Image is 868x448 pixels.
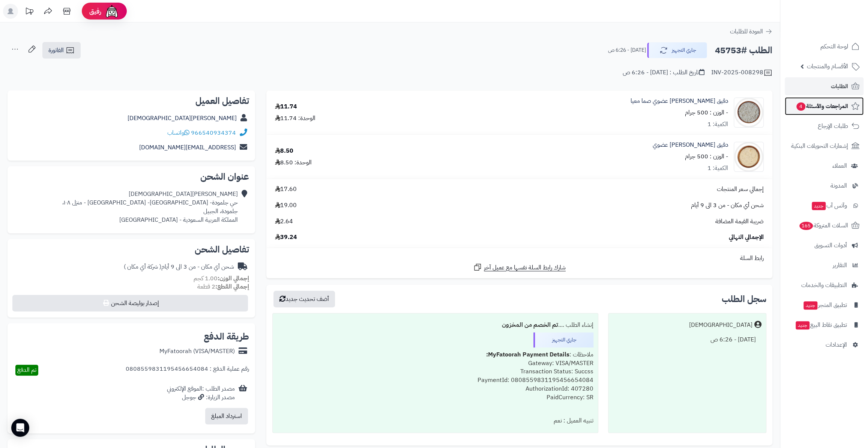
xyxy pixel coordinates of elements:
div: Open Intercom Messenger [11,419,29,437]
span: 4 [796,102,805,111]
div: رقم عملية الدفع : 0808559831195456654084 [126,365,249,376]
span: تطبيق المتجر [803,300,847,310]
strong: إجمالي القطع: [215,282,249,291]
span: العملاء [832,161,847,171]
b: MyFatoorah Payment Details: [486,350,569,359]
span: تطبيق نقاط البيع [795,320,847,330]
b: تم الخصم من المخزون [502,320,558,329]
div: الكمية: 1 [707,164,728,173]
div: الوحدة: 8.50 [275,158,312,167]
a: واتساب [167,128,189,137]
img: 1693673650-Whole%20Wheat%20Flour%20Hasawi,%20Organic-90x90.jpg [734,142,763,172]
span: 165 [799,222,813,230]
button: إصدار بوليصة الشحن [12,295,248,311]
a: المدونة [785,177,863,195]
a: المراجعات والأسئلة4 [785,97,863,115]
span: وآتس آب [811,200,847,211]
span: الفاتورة [48,46,64,55]
div: رابط السلة [269,254,769,263]
div: مصدر الطلب :الموقع الإلكتروني [167,385,235,402]
span: إشعارات التحويلات البنكية [791,141,848,151]
a: العملاء [785,157,863,175]
div: جاري التجهيز [533,332,593,347]
a: وآتس آبجديد [785,197,863,215]
h2: تفاصيل العميل [14,96,249,105]
span: شارك رابط السلة نفسها مع عميل آخر [484,263,566,272]
div: [DATE] - 6:26 ص [613,332,761,347]
strong: إجمالي الوزن: [218,274,249,283]
span: إجمالي سعر المنتجات [717,185,764,194]
a: [EMAIL_ADDRESS][DOMAIN_NAME] [139,143,236,152]
h2: الطلب #45753 [715,43,772,58]
a: السلات المتروكة165 [785,216,863,235]
small: - الوزن : 500 جرام [685,108,728,117]
a: الفاتورة [42,42,81,59]
div: إنشاء الطلب .... [277,318,593,332]
img: 1694544750-Whole%20Wheat%20Flour%20Safwa-90x90.jpg [734,98,763,128]
span: ( شركة أي مكان ) [124,262,161,271]
span: رفيق [89,7,101,16]
span: الإجمالي النهائي [729,233,764,242]
span: الأقسام والمنتجات [807,61,848,72]
a: دقيق [PERSON_NAME] عضوي [653,141,728,149]
a: شارك رابط السلة نفسها مع عميل آخر [473,263,566,272]
a: دقيق [PERSON_NAME] عضوي صما معيا [631,97,728,105]
small: [DATE] - 6:26 ص [608,47,646,54]
span: التقارير [833,260,847,271]
div: MyFatoorah (VISA/MASTER) [159,347,235,356]
span: جديد [812,202,826,210]
span: السلات المتروكة [799,220,848,231]
div: الكمية: 1 [707,120,728,129]
span: لوحة التحكم [820,41,848,52]
div: مصدر الزيارة: جوجل [167,393,235,402]
span: 17.60 [275,185,297,194]
span: جديد [803,301,817,310]
a: [PERSON_NAME][DEMOGRAPHIC_DATA] [128,114,237,123]
div: 8.50 [275,147,293,155]
div: [DEMOGRAPHIC_DATA] [689,321,752,329]
a: تطبيق المتجرجديد [785,296,863,314]
h2: طريقة الدفع [204,332,249,341]
span: التطبيقات والخدمات [801,280,847,290]
h2: تفاصيل الشحن [14,245,249,254]
div: [PERSON_NAME][DEMOGRAPHIC_DATA] حي جلمودة- [GEOGRAPHIC_DATA]- [GEOGRAPHIC_DATA] - منزل ١٠٨، جلمود... [62,190,238,224]
div: تاريخ الطلب : [DATE] - 6:26 ص [623,68,704,77]
a: طلبات الإرجاع [785,117,863,135]
span: الإعدادات [826,340,847,350]
div: 11.74 [275,102,297,111]
a: تطبيق نقاط البيعجديد [785,316,863,334]
span: ضريبة القيمة المضافة [715,217,764,226]
span: طلبات الإرجاع [818,121,848,131]
div: INV-2025-008298 [711,68,772,77]
a: العودة للطلبات [730,27,772,36]
span: المراجعات والأسئلة [796,101,848,111]
a: الطلبات [785,77,863,95]
small: - الوزن : 500 جرام [685,152,728,161]
a: إشعارات التحويلات البنكية [785,137,863,155]
h2: عنوان الشحن [14,172,249,181]
button: جاري التجهيز [647,42,707,58]
img: ai-face.png [104,4,119,19]
a: التقارير [785,256,863,274]
a: 966540934374 [191,128,236,137]
a: تحديثات المنصة [20,4,39,21]
span: تم الدفع [17,365,36,374]
h3: سجل الطلب [722,295,766,304]
a: أدوات التسويق [785,236,863,254]
div: تنبيه العميل : نعم [277,413,593,428]
small: 2 قطعة [197,282,249,291]
span: الطلبات [831,81,848,92]
a: الإعدادات [785,336,863,354]
a: التطبيقات والخدمات [785,276,863,294]
span: 39.24 [275,233,297,242]
button: أضف تحديث جديد [273,291,335,307]
span: 2.64 [275,217,293,226]
span: المدونة [830,180,847,191]
span: 19.00 [275,201,297,210]
span: شحن أي مكان - من 3 الى 9 أيام [691,201,764,210]
span: العودة للطلبات [730,27,763,36]
button: استرداد المبلغ [205,408,248,424]
div: شحن أي مكان - من 3 الى 9 أيام [124,263,234,271]
div: ملاحظات : Gateway: VISA/MASTER Transaction Status: Succss PaymentId: 0808559831195456654084 Autho... [277,347,593,413]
